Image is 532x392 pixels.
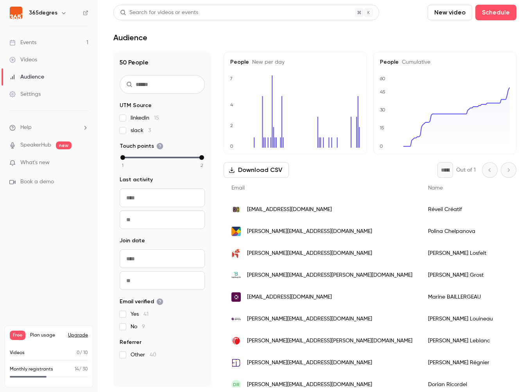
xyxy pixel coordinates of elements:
[247,315,372,323] span: [PERSON_NAME][EMAIL_ADDRESS][DOMAIN_NAME]
[428,5,472,20] button: New video
[20,124,32,132] span: Help
[224,162,289,178] button: Download CSV
[231,249,241,258] img: betao.se
[75,366,88,373] p: / 30
[230,123,233,128] text: 2
[10,331,25,340] span: Free
[231,292,241,302] img: webmecanik.com
[68,332,88,338] button: Upgrade
[131,351,156,359] span: Other
[10,7,22,19] img: 365degres
[247,271,412,279] span: [PERSON_NAME][EMAIL_ADDRESS][PERSON_NAME][DOMAIN_NAME]
[148,128,151,133] span: 3
[249,59,285,65] span: New per day
[9,73,44,81] div: Audience
[120,237,145,245] span: Join date
[9,124,88,132] li: help-dropdown-opener
[380,143,383,149] text: 0
[380,107,385,113] text: 30
[154,115,159,121] span: 15
[120,298,163,306] span: Email verified
[113,33,147,42] h1: Audience
[399,59,430,65] span: Cumulative
[150,352,156,358] span: 40
[231,358,241,367] img: egrenadesign.fr
[247,249,372,258] span: [PERSON_NAME][EMAIL_ADDRESS][DOMAIN_NAME]
[420,242,518,264] div: [PERSON_NAME] Losfelt
[77,349,88,356] p: / 10
[120,58,205,67] h1: 50 People
[231,227,241,236] img: dataart.com
[247,293,332,301] span: [EMAIL_ADDRESS][DOMAIN_NAME]
[30,332,63,338] span: Plan usage
[231,314,241,324] img: natixis.com
[247,227,372,236] span: [PERSON_NAME][EMAIL_ADDRESS][DOMAIN_NAME]
[122,162,124,169] span: 1
[120,142,163,150] span: Touch points
[120,188,205,207] input: From
[120,249,205,268] input: From
[9,90,41,98] div: Settings
[456,166,476,174] p: Out of 1
[9,56,37,64] div: Videos
[380,89,385,95] text: 45
[10,366,53,373] p: Monthly registrants
[142,324,145,329] span: 9
[120,210,205,229] input: To
[75,367,79,372] span: 14
[230,143,233,149] text: 0
[20,159,50,167] span: What's new
[131,310,149,318] span: Yes
[233,381,240,388] span: DR
[420,286,518,308] div: Marine BAILLERGEAU
[247,337,412,345] span: [PERSON_NAME][EMAIL_ADDRESS][PERSON_NAME][DOMAIN_NAME]
[230,58,360,66] h5: People
[380,125,384,131] text: 15
[420,330,518,352] div: [PERSON_NAME] Leblanc
[230,102,233,107] text: 4
[131,114,159,122] span: linkedin
[77,351,80,355] span: 0
[131,323,145,331] span: No
[199,155,204,160] div: max
[143,311,149,317] span: 41
[20,178,54,186] span: Book a demo
[20,141,51,149] a: SpeakerHub
[247,359,372,367] span: [PERSON_NAME][EMAIL_ADDRESS][DOMAIN_NAME]
[120,271,205,290] input: To
[420,199,518,220] div: Réveil Créatif
[120,176,153,184] span: Last activity
[231,205,241,214] img: reveilcreatif.com
[56,141,72,149] span: new
[420,308,518,330] div: [PERSON_NAME] Louineau
[420,352,518,374] div: [PERSON_NAME] Régnier
[120,155,125,160] div: min
[29,9,57,17] h6: 365degres
[475,5,516,20] button: Schedule
[231,185,245,191] span: Email
[428,185,443,191] span: Name
[420,220,518,242] div: Polina Chelpanova
[247,381,372,389] span: [PERSON_NAME][EMAIL_ADDRESS][DOMAIN_NAME]
[9,39,36,47] div: Events
[230,76,233,81] text: 7
[120,102,152,109] span: UTM Source
[201,162,203,169] span: 2
[10,349,25,356] p: Videos
[231,270,241,280] img: tapbuy.io
[120,9,198,17] div: Search for videos or events
[231,336,241,345] img: closd.com
[247,206,332,214] span: [EMAIL_ADDRESS][DOMAIN_NAME]
[380,58,510,66] h5: People
[120,338,142,346] span: Referrer
[380,76,385,81] text: 60
[131,127,151,134] span: slack
[420,264,518,286] div: [PERSON_NAME] Grost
